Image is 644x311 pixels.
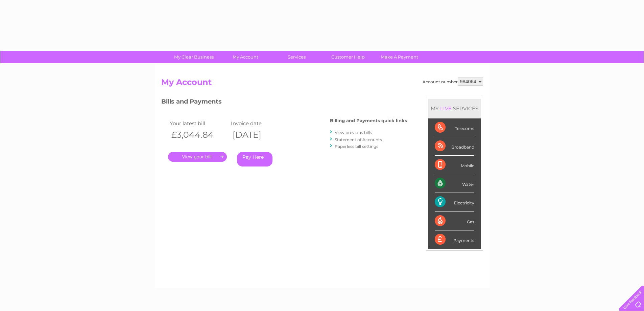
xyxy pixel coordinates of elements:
a: Pay Here [237,152,272,166]
div: Telecoms [435,118,474,137]
a: Make A Payment [372,51,427,63]
div: Electricity [435,193,474,212]
div: Payments [435,230,474,249]
a: . [168,152,227,162]
h4: Billing and Payments quick links [330,118,407,123]
div: Account number [423,77,483,86]
div: Gas [435,212,474,230]
a: Paperless bill settings [335,144,378,149]
a: My Clear Business [166,51,222,63]
div: MY SERVICES [428,99,481,118]
a: Services [269,51,325,63]
th: £3,044.84 [168,128,229,142]
h3: Bills and Payments [161,97,407,109]
a: Statement of Accounts [335,137,382,142]
div: Broadband [435,137,474,156]
td: Invoice date [229,119,290,128]
td: Your latest bill [168,119,229,128]
a: View previous bills [335,130,372,135]
h2: My Account [161,77,483,90]
div: Water [435,174,474,193]
th: [DATE] [229,128,290,142]
a: Customer Help [320,51,376,63]
div: LIVE [439,105,453,112]
div: Mobile [435,156,474,174]
a: My Account [217,51,273,63]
